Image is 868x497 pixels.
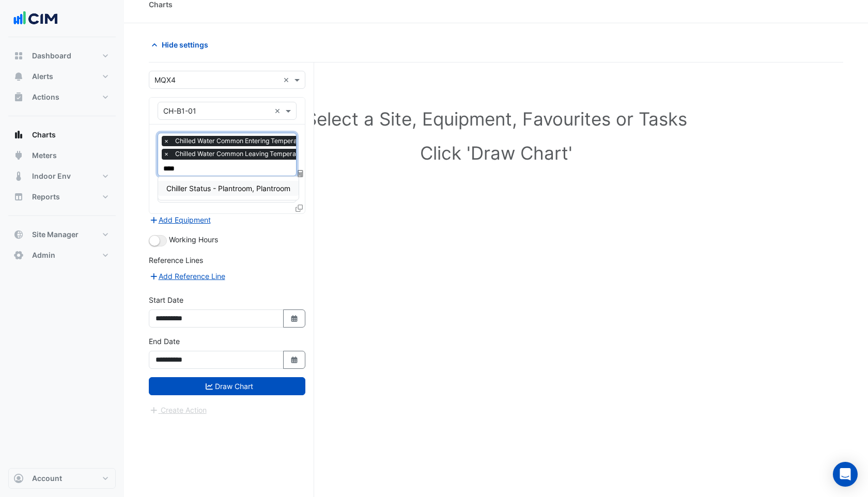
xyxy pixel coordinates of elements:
span: Clone Favourites and Tasks from this Equipment to other Equipment [296,204,303,212]
span: Chilled Water Common Entering Temperature - Plantroom, Plantroom [173,136,382,146]
app-icon: Meters [13,150,24,161]
span: Chilled Water Common Leaving Temperature - Plantroom, Plantroom [173,149,381,159]
label: End Date [149,336,180,347]
span: Clear [274,105,283,116]
app-escalated-ticket-create-button: Please draw the charts first [149,405,207,413]
app-icon: Reports [13,192,24,202]
button: Account [8,468,116,489]
button: Add Equipment [149,214,211,226]
button: Hide settings [149,36,215,54]
button: Add Reference Line [149,270,226,282]
app-icon: Dashboard [13,51,24,61]
button: Actions [8,87,116,107]
span: Choose Function [296,169,305,178]
app-icon: Indoor Env [13,171,24,181]
button: Draw Chart [149,377,305,395]
span: Admin [32,250,55,260]
span: Actions [32,92,59,102]
span: Site Manager [32,229,79,240]
button: Meters [8,145,116,166]
label: Reference Lines [149,255,203,266]
label: Start Date [149,294,183,305]
button: Indoor Env [8,166,116,187]
img: Company Logo [12,8,59,29]
button: Reports [8,187,116,207]
app-icon: Alerts [13,71,24,82]
span: Dashboard [32,51,71,61]
div: Open Intercom Messenger [833,462,858,487]
span: Charts [32,130,56,140]
span: Meters [32,150,57,161]
app-icon: Charts [13,130,24,140]
button: Dashboard [8,45,116,66]
app-icon: Site Manager [13,229,24,240]
fa-icon: Select Date [290,314,299,323]
button: Charts [8,125,116,145]
span: Account [32,473,62,484]
h1: Select a Site, Equipment, Favourites or Tasks [172,108,820,130]
app-icon: Admin [13,250,24,260]
button: Site Manager [8,224,116,245]
span: Alerts [32,71,53,82]
h1: Click 'Draw Chart' [172,142,820,164]
app-icon: Actions [13,92,24,102]
button: Alerts [8,66,116,87]
span: × [162,136,171,146]
span: Working Hours [169,235,218,244]
span: Reports [32,192,60,202]
button: Admin [8,245,116,266]
div: Options List [158,177,299,200]
span: Hide settings [162,39,208,50]
fa-icon: Select Date [290,355,299,364]
span: Clear [283,74,292,85]
span: Chiller Status - Plantroom, Plantroom [166,184,290,193]
span: Indoor Env [32,171,71,181]
span: × [162,149,171,159]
